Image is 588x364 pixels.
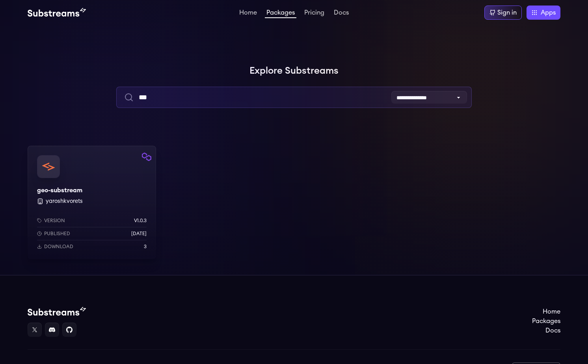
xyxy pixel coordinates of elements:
p: v1.0.3 [134,217,147,224]
p: Download [44,243,73,250]
a: Pricing [303,9,326,17]
img: Substream's logo [28,307,86,316]
a: Filter by polygon networkgeo-substreamgeo-substream yaroshkvoretsVersionv1.0.3Published[DATE]Down... [28,146,156,259]
p: Published [44,230,70,237]
a: Docs [332,9,350,17]
span: Apps [541,8,556,17]
p: 3 [144,243,147,250]
p: Version [44,217,65,224]
img: Substream's logo [28,8,86,17]
div: Sign in [497,8,517,17]
a: Docs [532,326,560,335]
a: Home [532,307,560,316]
a: Packages [265,9,296,18]
img: Filter by polygon network [142,152,151,162]
p: [DATE] [131,230,147,237]
a: Sign in [484,6,522,20]
a: Packages [532,316,560,326]
h1: Explore Substreams [28,63,560,79]
a: Home [238,9,259,17]
button: yaroshkvorets [46,197,83,205]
